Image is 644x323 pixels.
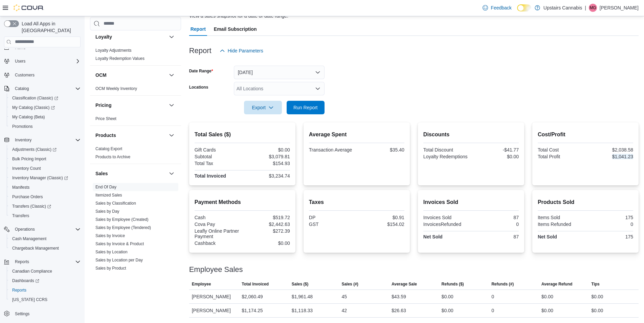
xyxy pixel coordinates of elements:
[517,4,531,11] input: Dark Mode
[168,33,176,41] button: Loyalty
[7,154,83,164] button: Bulk Pricing Import
[423,154,470,159] div: Loyalty Redemptions
[95,257,143,263] span: Sales by Location per Day
[538,222,584,227] div: Items Refunded
[90,46,181,65] div: Loyalty
[442,293,453,301] div: $0.00
[309,215,355,220] div: DP
[90,145,181,164] div: Products
[95,102,111,109] h3: Pricing
[95,209,119,214] span: Sales by Day
[1,56,83,66] button: Users
[192,281,211,287] span: Employee
[7,234,83,244] button: Cash Management
[168,101,176,109] button: Pricing
[90,85,181,95] div: OCM
[189,85,208,90] label: Locations
[228,47,263,54] span: Hide Parameters
[195,173,226,179] strong: Total Invoiced
[472,215,519,220] div: 87
[589,4,597,12] div: Megan Gorham
[244,240,290,246] div: $0.00
[95,217,149,222] span: Sales by Employee (Created)
[1,308,83,318] button: Settings
[12,57,81,65] span: Users
[12,71,37,79] a: Customers
[95,241,144,247] span: Sales by Invoice & Product
[423,215,470,220] div: Invoices Sold
[12,136,81,144] span: Inventory
[12,269,52,274] span: Canadian Compliance
[12,175,68,181] span: Inventory Manager (Classic)
[95,266,126,271] a: Sales by Product
[292,281,308,287] span: Sales ($)
[95,233,125,238] a: Sales by Invoice
[9,155,81,163] span: Bulk Pricing Import
[15,259,29,264] span: Reports
[292,293,313,301] div: $1,961.48
[191,22,206,36] span: Report
[472,147,519,153] div: -$41.77
[168,71,176,79] button: OCM
[217,44,266,57] button: Hide Parameters
[189,304,239,317] div: [PERSON_NAME]
[587,215,633,220] div: 175
[95,72,166,78] button: OCM
[7,244,83,253] button: Chargeback Management
[189,47,212,55] h3: Report
[1,84,83,93] button: Catalog
[168,169,176,178] button: Sales
[12,114,45,120] span: My Catalog (Beta)
[1,225,83,234] button: Operations
[423,198,519,206] h2: Invoices Sold
[9,164,81,172] span: Inventory Count
[12,225,38,233] button: Operations
[95,48,132,53] a: Loyalty Adjustments
[95,132,166,139] button: Products
[244,161,290,166] div: $154.93
[7,103,83,112] a: My Catalog (Classic)
[1,70,83,80] button: Customers
[9,122,36,131] a: Promotions
[309,198,404,206] h2: Taxes
[7,183,83,192] button: Manifests
[7,192,83,202] button: Purchase Orders
[12,236,46,241] span: Cash Management
[9,235,49,243] a: Cash Management
[12,204,51,209] span: Transfers (Classic)
[95,56,145,61] a: Loyalty Redemption Values
[315,86,320,91] button: Open list of options
[242,281,269,287] span: Total Invoiced
[242,293,263,301] div: $2,060.49
[95,116,116,121] span: Price Sheet
[292,306,313,315] div: $1,118.33
[12,85,81,93] span: Catalog
[538,131,633,139] h2: Cost/Profit
[9,193,46,201] a: Purchase Orders
[309,147,355,153] div: Transaction Average
[95,154,130,160] span: Products to Archive
[538,147,584,153] div: Total Cost
[9,174,81,182] span: Inventory Manager (Classic)
[7,164,83,173] button: Inventory Count
[244,228,290,234] div: $272.39
[244,215,290,220] div: $519.72
[423,131,519,139] h2: Discounts
[7,173,83,183] a: Inventory Manager (Classic)
[12,166,41,171] span: Inventory Count
[95,225,151,230] span: Sales by Employee (Tendered)
[95,33,166,40] button: Loyalty
[7,112,83,122] button: My Catalog (Beta)
[95,33,112,40] h3: Loyalty
[95,86,137,91] a: OCM Weekly Inventory
[9,202,81,210] span: Transfers (Classic)
[95,241,144,246] a: Sales by Invoice & Product
[541,306,553,315] div: $0.00
[472,234,519,239] div: 87
[7,295,83,304] button: [US_STATE] CCRS
[7,211,83,221] button: Transfers
[9,235,81,243] span: Cash Management
[9,286,29,294] a: Reports
[12,287,26,293] span: Reports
